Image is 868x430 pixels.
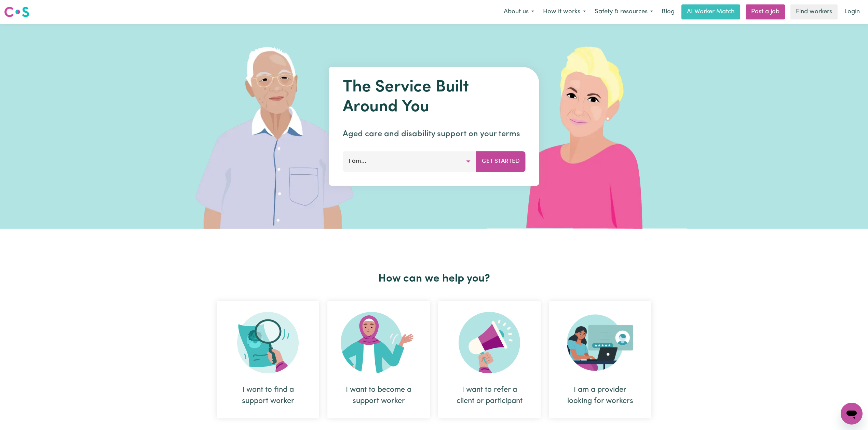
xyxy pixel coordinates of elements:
iframe: Button to launch messaging window [841,403,863,425]
a: Careseekers logo [4,4,29,20]
button: How it works [539,5,590,19]
a: AI Worker Match [681,4,740,19]
img: Careseekers logo [4,6,29,18]
a: Login [840,4,864,19]
div: I want to become a support worker [327,301,430,418]
button: Safety & resources [590,5,657,19]
h2: How can we help you? [213,272,655,285]
div: I want to find a support worker [233,384,303,407]
img: Search [237,312,299,373]
div: I want to refer a client or participant [455,384,524,407]
img: Provider [567,312,633,373]
img: Become Worker [341,312,417,373]
div: I want to refer a client or participant [438,301,541,418]
a: Post a job [746,4,785,19]
button: About us [499,5,539,19]
div: I am a provider looking for workers [549,301,651,418]
div: I want to become a support worker [344,384,413,407]
button: Get Started [476,151,526,172]
div: I am a provider looking for workers [565,384,635,407]
img: Refer [459,312,520,373]
p: Aged care and disability support on your terms [343,128,526,140]
button: I am... [343,151,476,172]
div: I want to find a support worker [217,301,319,418]
a: Find workers [790,4,838,19]
h1: The Service Built Around You [343,78,526,117]
a: Blog [657,4,679,19]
